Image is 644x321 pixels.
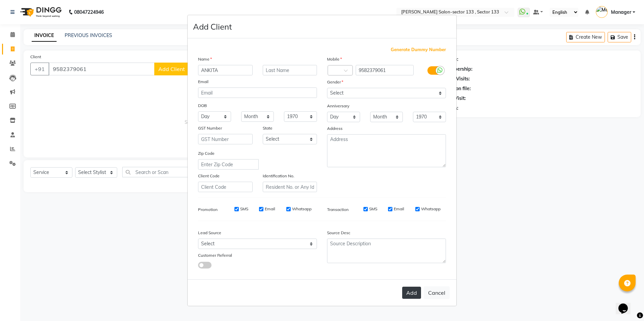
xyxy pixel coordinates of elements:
input: Client Code [198,182,253,192]
label: Source Desc [327,230,350,236]
label: DOB [198,103,207,109]
label: Whatsapp [292,206,312,212]
input: Resident No. or Any Id [263,182,317,192]
input: Email [198,87,317,98]
label: Email [394,206,404,212]
label: State [263,125,272,131]
label: Mobile [327,56,342,62]
span: Generate Dummy Number [391,46,446,53]
label: Identification No. [263,173,294,179]
label: SMS [369,206,377,212]
input: Enter Zip Code [198,159,259,170]
label: Transaction [327,207,349,213]
input: First Name [198,65,253,75]
input: GST Number [198,134,253,144]
label: Anniversary [327,103,349,109]
button: Cancel [424,286,450,299]
h4: Add Client [193,21,232,33]
label: Client Code [198,173,220,179]
label: Gender [327,79,343,85]
label: SMS [240,206,248,212]
input: Last Name [263,65,317,75]
iframe: chat widget [616,294,637,314]
label: Name [198,56,212,62]
label: Email [198,79,208,85]
input: Mobile [356,65,414,75]
label: Email [265,206,275,212]
label: Address [327,126,343,132]
label: Zip Code [198,150,215,156]
label: Lead Source [198,230,221,236]
label: Promotion [198,207,218,213]
label: Customer Referral [198,252,232,258]
label: GST Number [198,125,222,131]
label: Whatsapp [421,206,441,212]
button: Add [402,287,421,299]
